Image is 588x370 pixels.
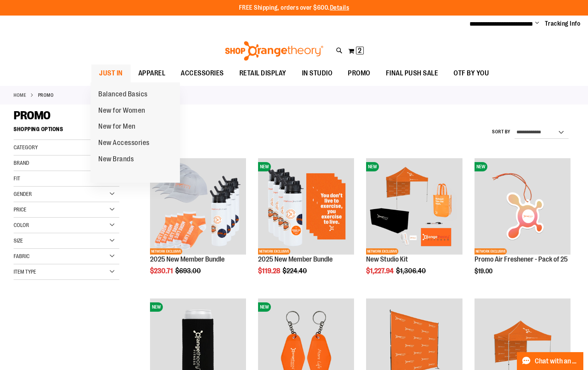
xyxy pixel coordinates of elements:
a: Tracking Info [545,19,581,28]
a: 2025 New Member BundleNEWNETWORK EXCLUSIVE [258,158,354,255]
a: 2025 New Member BundleNEWNETWORK EXCLUSIVE [150,158,246,255]
a: ACCESSORIES [173,65,232,82]
span: Fabric [14,253,30,259]
span: NEW [258,162,271,171]
button: Chat with an Expert [517,352,584,370]
span: Color [14,222,29,228]
span: Fit [14,175,20,182]
span: 2 [358,47,361,54]
span: NETWORK EXCLUSIVE [258,248,290,255]
span: $230.71 [150,267,174,275]
p: FREE Shipping, orders over $600. [239,3,349,12]
div: product [471,154,574,295]
span: NETWORK EXCLUSIVE [150,248,182,255]
a: New Studio KitNEWNETWORK EXCLUSIVE [366,158,462,255]
div: product [146,154,250,295]
a: 2025 New Member Bundle [258,255,333,263]
label: Sort By [492,129,511,135]
span: Balanced Basics [98,90,148,100]
ul: JUST IN [91,82,180,183]
span: Price [14,206,26,213]
img: 2025 New Member Bundle [150,158,246,254]
span: Gender [14,191,32,197]
span: NEW [258,302,271,312]
span: Chat with an Expert [535,358,579,365]
span: NETWORK EXCLUSIVE [366,248,398,255]
a: PROMO [340,65,378,82]
button: Account menu [535,20,539,28]
a: APPAREL [131,65,173,82]
a: Promo Air Freshener - Pack of 25 [475,255,568,263]
a: Details [330,4,349,11]
strong: Shopping Options [14,122,119,140]
a: Home [14,92,26,99]
span: Size [14,237,23,244]
span: Item Type [14,269,36,275]
a: New Studio Kit [366,255,408,263]
span: NEW [150,302,163,312]
span: $224.40 [283,267,308,275]
a: FINAL PUSH SALE [378,65,446,82]
span: PROMO [348,65,370,82]
div: product [254,154,358,295]
span: Brand [14,160,29,166]
span: NEW [366,162,379,171]
span: $693.00 [175,267,202,275]
span: New for Women [98,106,145,116]
img: 2025 New Member Bundle [258,158,354,254]
span: $1,227.94 [366,267,395,275]
span: APPAREL [138,65,166,82]
span: $119.28 [258,267,281,275]
a: New Brands [91,151,141,168]
a: JUST IN [91,65,131,82]
span: $1,306.40 [396,267,427,275]
a: 2025 New Member Bundle [150,255,225,263]
span: Category [14,144,38,150]
span: New Brands [98,155,134,165]
span: $19.00 [475,268,494,275]
span: FINAL PUSH SALE [386,65,438,82]
a: New for Women [91,103,153,119]
span: New for Men [98,122,136,132]
a: New Accessories [91,135,157,151]
a: Promo Air Freshener - Pack of 25NEWNETWORK EXCLUSIVE [475,158,571,255]
span: New Accessories [98,139,150,148]
img: Promo Air Freshener - Pack of 25 [475,158,571,254]
div: product [362,154,466,295]
img: New Studio Kit [366,158,462,254]
strong: PROMO [38,92,54,99]
a: RETAIL DISPLAY [232,65,294,82]
span: RETAIL DISPLAY [239,65,286,82]
span: IN STUDIO [302,65,333,82]
span: OTF BY YOU [454,65,489,82]
a: IN STUDIO [294,65,340,82]
img: Shop Orangetheory [224,41,325,61]
span: PROMO [14,109,51,122]
a: OTF BY YOU [446,65,497,82]
span: JUST IN [99,65,123,82]
span: NEW [475,162,487,171]
a: New for Men [91,119,143,135]
a: Balanced Basics [91,86,155,103]
span: NETWORK EXCLUSIVE [475,248,507,255]
span: ACCESSORIES [181,65,224,82]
